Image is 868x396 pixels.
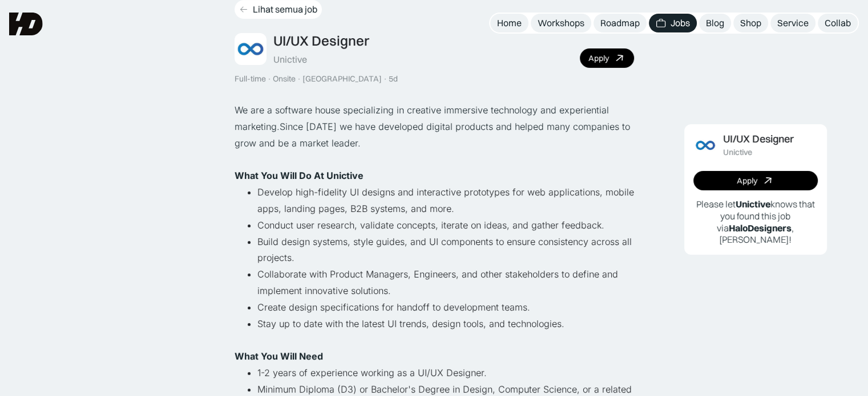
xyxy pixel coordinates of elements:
div: Shop [740,17,761,29]
div: [GEOGRAPHIC_DATA] [302,74,382,84]
a: Workshops [531,14,591,32]
a: Apply [580,48,634,68]
a: Apply [693,171,818,190]
p: ‍ [235,152,634,168]
a: Home [490,14,528,32]
div: Apply [588,54,609,63]
div: Lihat semua job [253,3,317,15]
li: Conduct user research, validate concepts, iterate on ideas, and gather feedback. [257,217,634,234]
a: Blog [699,14,731,32]
div: · [383,74,387,84]
strong: What You Will Do At Unictive [235,170,364,181]
div: UI/UX Designer [723,133,794,145]
img: Job Image [235,33,267,65]
div: Unictive [273,54,307,66]
p: We are a software house specializing in creative immersive technology and experiential marketing.... [235,102,634,151]
div: Apply [737,176,757,186]
li: Collaborate with Product Managers, Engineers, and other stakeholders to define and implement inno... [257,266,634,299]
p: Please let knows that you found this job via , [PERSON_NAME]! [693,198,818,246]
a: Service [770,14,815,32]
a: Jobs [649,14,697,32]
li: Develop high-fidelity UI designs and interactive prototypes for web applications, mobile apps, la... [257,184,634,217]
div: Onsite [273,74,296,84]
li: Create design specifications for handoff to development teams. [257,299,634,316]
div: Jobs [671,17,690,29]
a: Shop [733,14,768,32]
li: Build design systems, style guides, and UI components to ensure consistency across all projects. [257,234,634,267]
div: Blog [706,17,724,29]
a: Collab [818,14,858,32]
div: Service [777,17,809,29]
div: · [267,74,272,84]
div: Full-time [235,74,266,84]
div: UI/UX Designer [273,32,369,49]
div: Collab [825,17,851,29]
li: 1-2 years of experience working as a UI/UX Designer. [257,365,634,381]
div: Unictive [723,148,752,157]
b: HaloDesigners [729,222,792,234]
a: Roadmap [594,14,647,32]
div: Workshops [538,17,584,29]
li: Stay up to date with the latest UI trends, design tools, and technologies. [257,316,634,349]
div: Roadmap [600,17,640,29]
div: Home [497,17,522,29]
div: · [297,74,301,84]
img: Job Image [693,133,717,157]
strong: What You Will Need [235,350,323,362]
div: 5d [389,74,398,84]
b: Unictive [736,198,770,210]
